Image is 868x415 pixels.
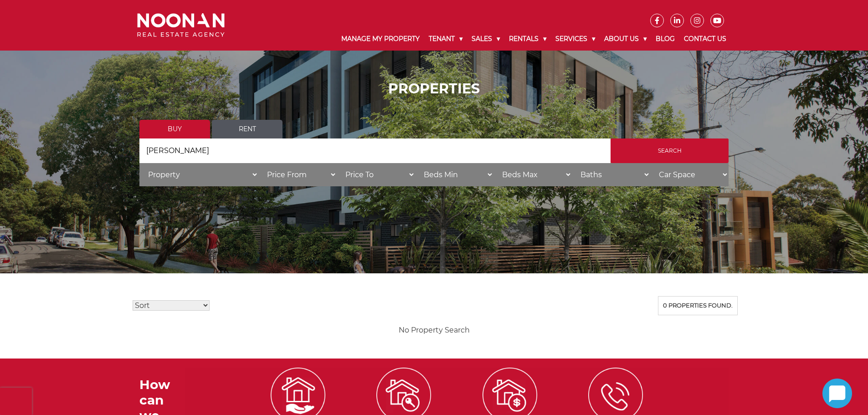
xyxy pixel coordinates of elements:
[139,120,210,138] a: Buy
[600,27,651,51] a: About Us
[139,138,611,163] input: Search by suburb, postcode or area
[337,27,424,51] a: Manage My Property
[467,27,504,51] a: Sales
[212,120,282,138] a: Rent
[137,13,225,37] img: Noonan Real Estate Agency
[651,27,679,51] a: Blog
[424,27,467,51] a: Tenant
[130,324,738,336] p: No Property Search
[551,27,600,51] a: Services
[139,81,729,97] h1: PROPERTIES
[679,27,731,51] a: Contact Us
[133,300,210,311] select: Sort Listings
[611,138,729,163] input: Search
[504,27,551,51] a: Rentals
[658,296,738,315] div: 0 properties found.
